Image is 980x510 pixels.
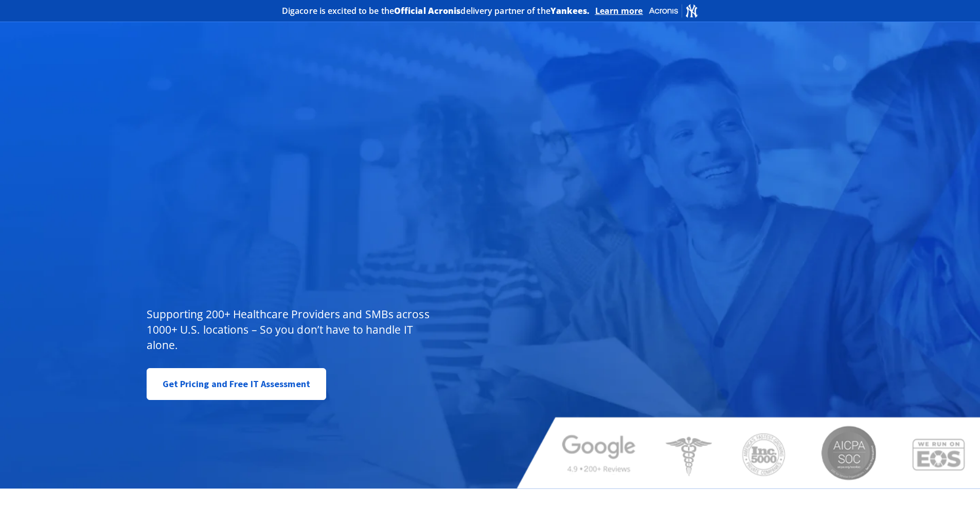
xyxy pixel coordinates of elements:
a: Get Pricing and Free IT Assessment [147,368,326,400]
span: Get Pricing and Free IT Assessment [163,374,310,394]
img: Acronis [648,3,699,18]
a: Learn more [595,6,643,16]
h2: Digacore is excited to be the delivery partner of the [282,7,590,15]
b: Official Acronis [394,5,461,16]
p: Supporting 200+ Healthcare Providers and SMBs across 1000+ U.S. locations – So you don’t have to ... [147,306,434,353]
b: Yankees. [550,5,590,16]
